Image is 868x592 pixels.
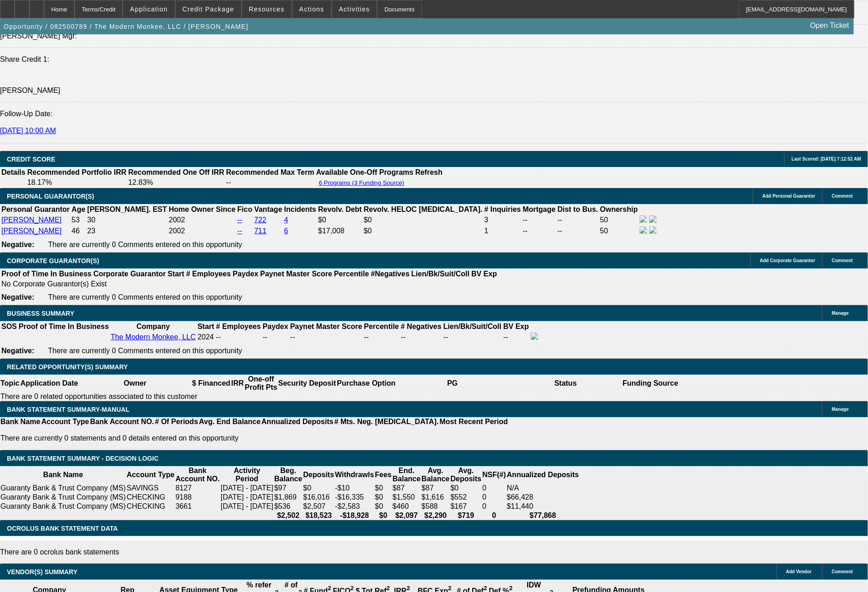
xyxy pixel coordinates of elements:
a: 711 [254,227,267,235]
th: Annualized Deposits [261,417,334,426]
span: -- [216,333,221,341]
button: Activities [332,0,377,18]
th: Owner [79,375,192,392]
th: Fees [375,466,392,484]
b: BV Exp [471,270,497,278]
b: Lien/Bk/Suit/Coll [411,270,469,278]
b: Dist to Bus. [558,205,598,213]
th: Bank Account NO. [90,417,155,426]
td: No Corporate Guarantor(s) Exist [1,280,501,289]
div: -- [364,333,399,341]
span: Last Scored: [DATE] 7:12:52 AM [792,156,861,161]
b: # Negatives [401,323,442,330]
th: $2,502 [274,511,302,520]
th: $0 [375,511,392,520]
th: Refresh [415,168,443,177]
td: 18.17% [27,178,127,187]
td: -$10 [334,484,374,493]
button: 6 Programs (3 Funding Source) [316,179,407,187]
th: End. Balance [392,466,421,484]
p: There are currently 0 statements and 0 details entered on this opportunity [0,434,508,442]
td: $97 [274,484,302,493]
b: Paynet Master Score [290,323,362,330]
td: 2024 [197,332,215,342]
span: Actions [299,5,324,13]
td: 3661 [175,502,220,511]
b: BV Exp [503,323,529,330]
span: Application [130,5,167,13]
th: Details [1,168,26,177]
td: -- [523,226,556,236]
td: 30 [87,215,167,225]
sup: 2 [387,585,390,592]
td: N/A [507,484,579,493]
span: Bank Statement Summary - Decision Logic [7,455,159,462]
td: $536 [274,502,302,511]
img: facebook-icon.png [640,215,647,223]
td: $0 [375,493,392,502]
th: Avg. Deposits [450,466,482,484]
td: 0 [482,484,507,493]
th: Application Date [20,375,78,392]
th: Avg. Balance [421,466,450,484]
th: Proof of Time In Business [18,322,109,331]
td: $87 [421,484,450,493]
b: Start [198,323,214,330]
th: Activity Period [220,466,274,484]
span: CREDIT SCORE [7,156,55,163]
td: $0 [450,484,482,493]
td: $1,869 [274,493,302,502]
td: [DATE] - [DATE] [220,484,274,493]
th: Recommended Portfolio IRR [27,168,127,177]
span: RELATED OPPORTUNITY(S) SUMMARY [7,363,128,371]
b: Age [71,205,85,213]
th: $719 [450,511,482,520]
td: 50 [599,215,638,225]
a: 6 [284,227,288,235]
b: [PERSON_NAME]. EST [87,205,167,213]
a: -- [237,216,243,224]
td: $0 [303,484,335,493]
td: [DATE] - [DATE] [220,502,274,511]
td: 1 [484,226,521,236]
b: Mortgage [523,205,556,213]
button: Actions [292,0,331,18]
th: Avg. End Balance [199,417,261,426]
b: Paydex [233,270,259,278]
sup: 2 [350,585,354,592]
a: The Modern Monkee, LLC [111,333,196,341]
td: $460 [392,502,421,511]
th: Proof of Time In Business [1,269,92,279]
button: Credit Package [176,0,241,18]
td: 8127 [175,484,220,493]
th: $77,868 [507,511,579,520]
b: Negative: [1,293,34,301]
b: Percentile [364,323,399,330]
td: CHECKING [126,493,175,502]
td: -- [443,332,502,342]
span: 2002 [169,216,185,224]
td: 3 [484,215,521,225]
td: -- [503,332,529,342]
td: 12.83% [128,178,225,187]
th: Withdrawls [334,466,374,484]
td: [DATE] - [DATE] [220,493,274,502]
td: $0 [363,215,483,225]
b: Revolv. Debt [318,205,362,213]
th: 0 [482,511,507,520]
th: SOS [1,322,17,331]
th: Status [509,375,622,392]
img: linkedin-icon.png [649,215,657,223]
th: $18,523 [303,511,335,520]
td: -$16,335 [334,493,374,502]
th: Deposits [303,466,335,484]
b: Negative: [1,241,34,248]
b: Lien/Bk/Suit/Coll [443,323,501,330]
b: # Employees [216,323,261,330]
b: Negative: [1,347,34,355]
span: Opportunity / 082500789 / The Modern Monkee, LLC / [PERSON_NAME] [4,23,248,30]
sup: 2 [328,585,331,592]
th: Security Deposit [278,375,336,392]
a: -- [237,227,243,235]
b: Paynet Master Score [260,270,332,278]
